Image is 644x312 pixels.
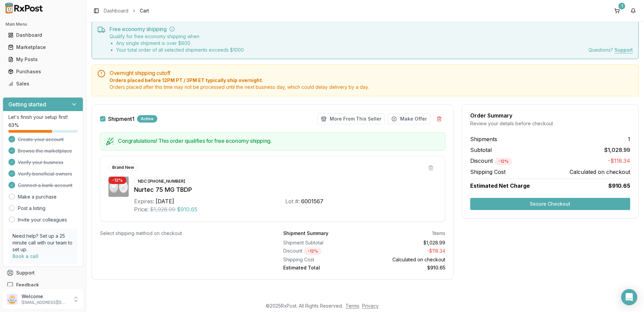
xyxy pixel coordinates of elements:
a: Invite your colleagues [18,216,67,223]
button: 1 [612,5,622,16]
div: - $118.34 [367,248,445,255]
div: Shipment Subtotal [283,239,361,246]
span: $1,028.99 [150,205,175,213]
div: Order Summary [470,113,630,118]
a: Sales [5,78,80,90]
div: Active [137,115,157,123]
div: Shipment Summary [283,230,328,237]
h5: Overnight shipping cutoff [109,70,633,76]
div: Marketplace [8,44,78,51]
span: Estimated Net Charge [470,182,530,189]
div: Calculated on checkout [367,256,445,263]
span: Create your account [18,136,64,143]
span: $910.65 [177,205,197,213]
span: Cart [140,7,149,14]
span: $1,028.99 [604,146,630,154]
span: Discount [470,157,512,164]
span: 63 % [8,122,19,129]
p: Need help? Set up a 25 minute call with our team to set up. [12,233,73,253]
a: Terms [346,303,359,309]
a: Book a call [12,253,38,259]
span: 1 [628,135,630,143]
span: Browse the marketplace [18,148,72,154]
span: Connect a bank account [18,182,72,189]
span: Orders placed before 12PM PT / 3PM ET typically ship overnight. [109,77,633,84]
div: NDC: [PHONE_NUMBER] [134,178,189,185]
div: Price: [134,205,149,213]
h5: Congratulations! This order qualifies for free economy shipping. [118,138,440,144]
button: Feedback [3,279,83,291]
button: Marketplace [3,42,83,53]
div: Shipping Cost [283,256,361,263]
img: Nurtec 75 MG TBDP [108,177,129,197]
h5: Free economy shipping [109,26,633,32]
div: Lot #: [285,197,300,205]
div: - 12 % [494,158,512,165]
li: Any single shipment is over $ 800 [116,40,244,47]
a: Dashboard [104,7,128,14]
span: Verify beneficial owners [18,171,72,177]
div: 6001567 [301,197,323,205]
a: Post a listing [18,205,45,212]
div: Select shipping method on checkout [100,230,262,237]
div: Discount [283,248,361,255]
button: Sales [3,78,83,89]
div: 1 [618,3,625,9]
h3: Getting started [8,100,46,108]
div: Estimated Total [283,264,361,271]
div: Sales [8,80,78,87]
span: Calculated on checkout [570,168,630,176]
div: Review your details before checkout [470,120,630,127]
div: 1 items [432,230,445,237]
span: Verify your business [18,159,63,166]
p: Let's finish your setup first! [8,114,77,121]
span: Feedback [16,282,39,288]
a: Dashboard [5,29,80,41]
div: My Posts [8,56,78,63]
div: - 12 % [304,248,322,255]
div: [DATE] [156,197,174,205]
div: Expires: [134,197,154,205]
button: Make Offer [388,113,430,124]
button: More From This Seller [317,113,385,124]
a: Make a purchase [18,193,57,200]
button: Support [3,267,83,279]
span: $910.65 [608,182,630,190]
img: RxPost Logo [3,3,46,14]
img: User avatar [7,294,18,305]
div: Nurtec 75 MG TBDP [134,185,437,194]
div: Questions? [588,47,633,53]
a: My Posts [5,53,80,66]
li: Your total order of all selected shipments exceeds $ 1000 [116,47,244,53]
div: Open Intercom Messenger [621,289,637,305]
div: Brand New [108,164,138,171]
span: Subtotal [470,146,492,154]
div: - 12 % [108,177,126,184]
h2: Main Menu [5,22,80,27]
div: $1,028.99 [367,239,445,246]
p: [EMAIL_ADDRESS][DOMAIN_NAME] [22,300,68,305]
span: Shipping Cost [470,168,506,176]
span: Orders placed after this time may not be processed until the next business day, which could delay... [109,84,633,90]
a: Privacy [362,303,379,309]
div: Purchases [8,68,78,75]
button: Purchases [3,66,83,77]
nav: breadcrumb [104,7,149,14]
div: Dashboard [8,32,78,38]
a: Marketplace [5,41,80,53]
div: $910.65 [367,264,445,271]
span: -$118.34 [608,157,630,165]
span: Shipments [470,135,497,143]
div: Qualify for free economy shipping when [109,33,244,53]
button: Secure Checkout [470,198,630,210]
button: Dashboard [3,30,83,41]
a: Purchases [5,66,80,78]
p: Welcome [22,293,68,300]
button: My Posts [3,54,83,65]
label: Shipment 1 [108,116,134,122]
